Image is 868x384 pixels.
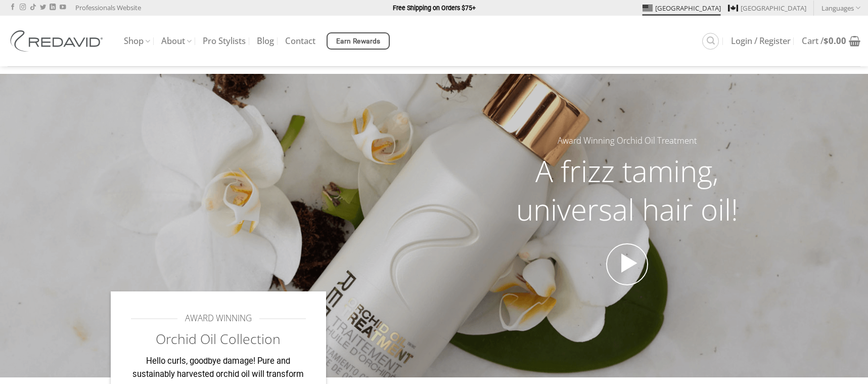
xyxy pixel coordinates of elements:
[60,4,66,11] a: Follow on YouTube
[8,30,109,52] img: REDAVID Salon Products | United States
[731,37,791,45] span: Login / Register
[131,330,306,348] h2: Orchid Oil Collection
[203,32,246,50] a: Pro Stylists
[824,35,829,47] span: $
[185,312,252,325] span: AWARD WINNING
[497,152,758,228] h2: A frizz taming, universal hair oil!
[702,33,719,50] a: Search
[285,32,315,50] a: Contact
[393,4,476,12] strong: Free Shipping on Orders $75+
[821,1,860,15] a: Languages
[124,31,150,51] a: Shop
[40,4,46,11] a: Follow on Twitter
[257,32,274,50] a: Blog
[20,4,26,11] a: Follow on Instagram
[50,4,56,11] a: Follow on LinkedIn
[802,30,860,52] a: Cart /$0.00
[802,37,846,45] span: Cart /
[728,1,806,16] a: [GEOGRAPHIC_DATA]
[731,32,791,50] a: Login / Register
[30,4,36,11] a: Follow on TikTok
[824,35,846,47] bdi: 0.00
[336,36,381,47] span: Earn Rewards
[497,134,758,148] h5: Award Winning Orchid Oil Treatment
[643,1,721,16] a: [GEOGRAPHIC_DATA]
[161,31,192,51] a: About
[327,32,390,50] a: Earn Rewards
[10,4,16,11] a: Follow on Facebook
